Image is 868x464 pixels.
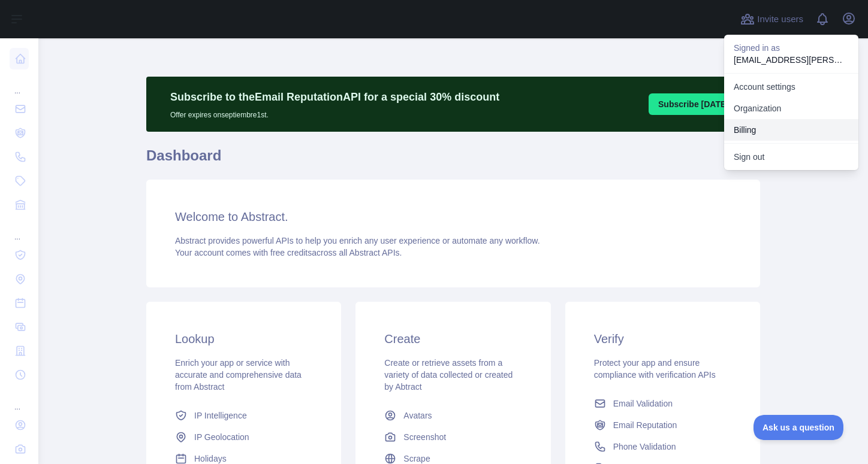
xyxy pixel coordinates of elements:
span: Phone Validation [613,441,676,453]
button: Sign out [724,146,858,168]
a: IP Intelligence [170,405,317,426]
a: Email Validation [589,393,736,414]
span: Avatars [403,410,432,421]
span: Your account comes with across all Abstract APIs. [175,248,402,257]
button: Billing [724,119,858,141]
a: Organization [724,98,858,119]
span: Protect your app and ensure compliance with verification APIs [594,358,716,380]
div: ... [10,72,29,96]
div: ... [10,388,29,412]
p: [EMAIL_ADDRESS][PERSON_NAME][DOMAIN_NAME] [734,54,849,66]
span: IP Intelligence [194,410,247,421]
h3: Verify [594,330,731,347]
div: ... [10,218,29,242]
a: Account settings [724,76,858,98]
span: Create or retrieve assets from a variety of data collected or created by Abtract [384,358,513,392]
a: Phone Validation [589,436,736,457]
h3: Welcome to Abstract. [175,208,731,225]
span: IP Geolocation [194,431,249,443]
button: Subscribe [DATE] [649,93,739,115]
p: Subscribe to the Email Reputation API for a special 30 % discount [170,89,499,105]
span: Enrich your app or service with accurate and comprehensive data from Abstract [175,358,302,392]
span: Email Reputation [613,419,677,431]
span: Abstract provides powerful APIs to help you enrich any user experience or automate any workflow. [175,236,540,245]
span: Invite users [757,13,803,26]
h1: Dashboard [146,146,760,175]
iframe: Toggle Customer Support [754,415,844,440]
a: IP Geolocation [170,426,317,448]
button: Invite users [738,10,806,29]
h3: Create [384,330,522,347]
span: Screenshot [403,431,446,443]
p: Offer expires on septiembre 1st. [170,105,499,120]
span: free credits [270,248,312,257]
span: Email Validation [613,398,673,410]
a: Email Reputation [589,414,736,436]
a: Avatars [379,405,526,426]
a: Screenshot [379,426,526,448]
p: Signed in as [734,42,849,54]
h3: Lookup [175,330,312,347]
